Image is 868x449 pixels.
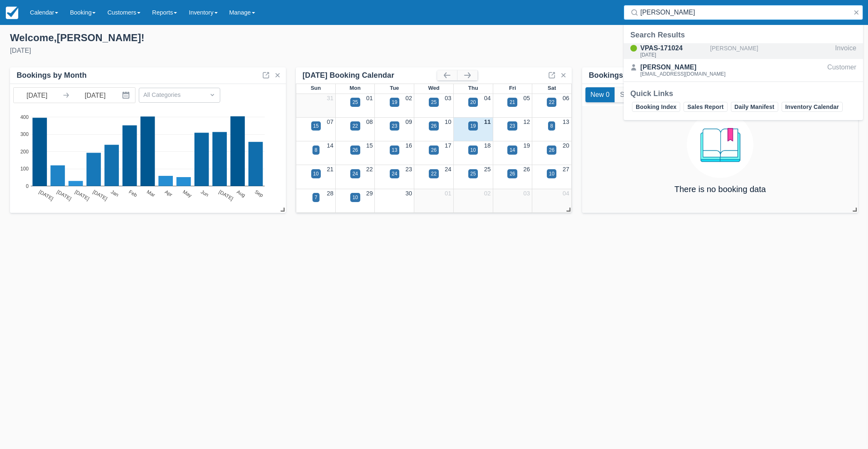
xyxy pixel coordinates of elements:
[315,194,317,201] div: 7
[431,122,436,130] div: 26
[406,190,412,197] a: 30
[352,122,358,130] div: 22
[327,166,334,173] a: 21
[366,118,373,125] a: 08
[406,95,412,101] a: 02
[392,122,397,130] div: 23
[470,122,476,130] div: 19
[548,85,556,91] span: Sat
[468,85,478,91] span: Thu
[10,46,428,56] div: [DATE]
[484,95,491,101] a: 04
[431,99,436,106] div: 25
[392,146,397,154] div: 13
[563,118,569,125] a: 13
[640,62,725,72] div: [PERSON_NAME]
[327,118,334,125] a: 07
[523,166,530,173] a: 26
[509,122,515,130] div: 23
[366,95,373,101] a: 01
[827,62,856,78] div: Customer
[313,170,319,178] div: 10
[392,99,397,106] div: 19
[118,88,135,103] button: Interact with the calendar and add the check-in date for your trip.
[366,142,373,149] a: 15
[428,85,439,91] span: Wed
[352,146,358,154] div: 26
[208,91,216,99] span: Dropdown icon
[349,85,361,91] span: Mon
[6,7,18,19] img: checkfront-main-nav-mini-logo.png
[484,166,491,173] a: 25
[549,146,554,154] div: 26
[10,32,428,44] div: Welcome , [PERSON_NAME] !
[366,190,373,197] a: 29
[523,142,530,149] a: 19
[563,95,569,101] a: 06
[684,102,727,112] a: Sales Report
[315,146,317,154] div: 8
[313,122,319,130] div: 15
[835,43,856,59] div: Invoice
[640,43,707,53] div: VPAS-171024
[674,185,766,194] h4: There is no booking data
[782,102,843,112] a: Inventory Calendar
[406,166,412,173] a: 23
[710,43,832,59] div: [PERSON_NAME]
[640,5,850,20] input: Search ( / )
[390,85,399,91] span: Tue
[550,122,553,130] div: 8
[17,71,87,80] div: Bookings by Month
[72,88,118,103] input: End Date
[352,99,358,106] div: 25
[523,118,530,125] a: 12
[14,88,60,103] input: Start Date
[445,142,451,149] a: 17
[615,87,654,102] button: Starting 8
[509,85,516,91] span: Fri
[445,95,451,101] a: 03
[630,89,856,99] div: Quick Links
[509,146,515,154] div: 14
[302,71,437,80] div: [DATE] Booking Calendar
[640,72,725,76] div: [EMAIL_ADDRESS][DOMAIN_NAME]
[687,111,753,178] img: booking.png
[445,190,451,197] a: 01
[392,170,397,178] div: 24
[431,146,436,154] div: 26
[563,142,569,149] a: 20
[523,95,530,101] a: 05
[327,142,334,149] a: 14
[327,95,334,101] a: 31
[366,166,373,173] a: 22
[731,102,778,112] a: Daily Manifest
[509,170,515,178] div: 26
[470,99,476,106] div: 20
[484,118,491,125] a: 11
[632,102,680,112] a: Booking Index
[484,142,491,149] a: 18
[624,62,863,78] a: [PERSON_NAME][EMAIL_ADDRESS][DOMAIN_NAME]Customer
[523,190,530,197] a: 03
[624,43,863,59] a: VPAS-171024[DATE][PERSON_NAME]Invoice
[445,166,451,173] a: 24
[509,99,515,106] div: 21
[549,170,554,178] div: 10
[352,194,358,201] div: 10
[630,30,856,40] div: Search Results
[589,71,659,80] div: Bookings by Month
[406,142,412,149] a: 16
[311,85,321,91] span: Sun
[327,190,334,197] a: 28
[563,166,569,173] a: 27
[431,170,436,178] div: 22
[445,118,451,125] a: 10
[470,170,476,178] div: 25
[549,99,554,106] div: 22
[352,170,358,178] div: 24
[406,118,412,125] a: 09
[470,146,476,154] div: 10
[563,190,569,197] a: 04
[585,87,615,102] button: New 0
[640,52,707,57] div: [DATE]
